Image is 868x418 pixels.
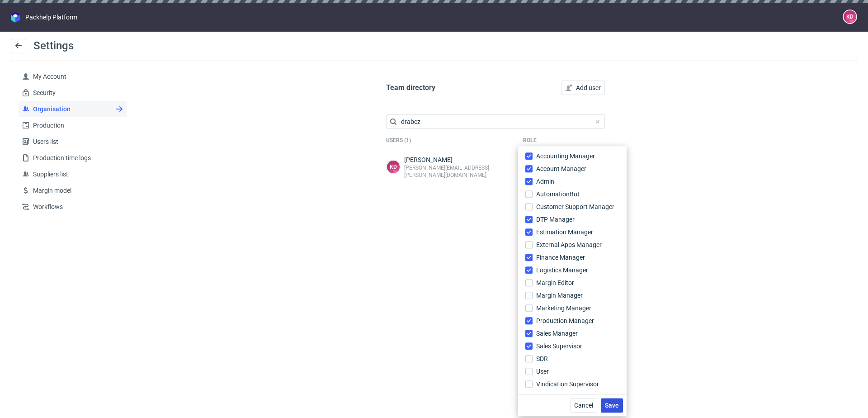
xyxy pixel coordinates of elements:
[386,114,605,129] input: Search
[29,202,123,211] span: Workflows
[536,240,602,249] span: External Apps Manager
[536,278,574,287] span: Margin Editor
[570,398,597,413] button: Cancel
[29,121,123,130] span: Production
[382,83,439,93] p: Team directory
[29,186,123,195] span: Margin model
[536,304,591,313] span: Marketing Manager
[536,380,599,389] span: Vindication Supervisor
[574,402,593,408] span: Cancel
[19,101,127,117] a: Organisation
[536,152,595,161] span: Accounting Manager
[19,117,127,133] a: Production
[19,68,127,85] a: My Account
[601,398,623,413] button: Save
[536,228,593,237] span: Estimation Manager
[536,177,554,186] span: Admin
[19,133,127,150] a: Users list
[29,88,123,97] span: Security
[29,153,123,162] span: Production time logs
[536,354,548,363] span: SDR
[25,13,77,22] div: Packhelp Platform
[536,291,583,300] span: Margin Manager
[404,155,523,164] span: [PERSON_NAME]
[387,161,400,173] figcaption: KD
[536,253,585,262] span: Finance Manager
[536,367,549,376] span: User
[576,85,601,91] span: Add user
[19,150,127,166] a: Production time logs
[11,12,77,23] a: Packhelp Platform
[29,170,123,179] span: Suppliers list
[536,202,614,211] span: Customer Support Manager
[536,342,582,351] span: Sales Supervisor
[561,81,605,95] button: Add user
[19,182,127,199] a: Margin model
[536,329,578,338] span: Sales Manager
[844,10,856,23] figcaption: KD
[536,164,586,173] span: Account Manager
[29,137,123,146] span: Users list
[29,72,123,81] span: My Account
[536,266,588,275] span: Logistics Manager
[404,164,523,179] span: [PERSON_NAME][EMAIL_ADDRESS][PERSON_NAME][DOMAIN_NAME]
[19,199,127,215] a: Workflows
[536,316,594,325] span: Production Manager
[19,166,127,182] a: Suppliers list
[523,136,605,144] span: Role
[536,215,575,224] span: DTP Manager
[33,39,74,52] span: Settings
[605,402,619,408] span: Save
[29,104,123,114] span: Organisation
[19,85,127,101] a: Security
[536,190,580,199] span: AutomationBot
[386,136,523,144] span: Users (1)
